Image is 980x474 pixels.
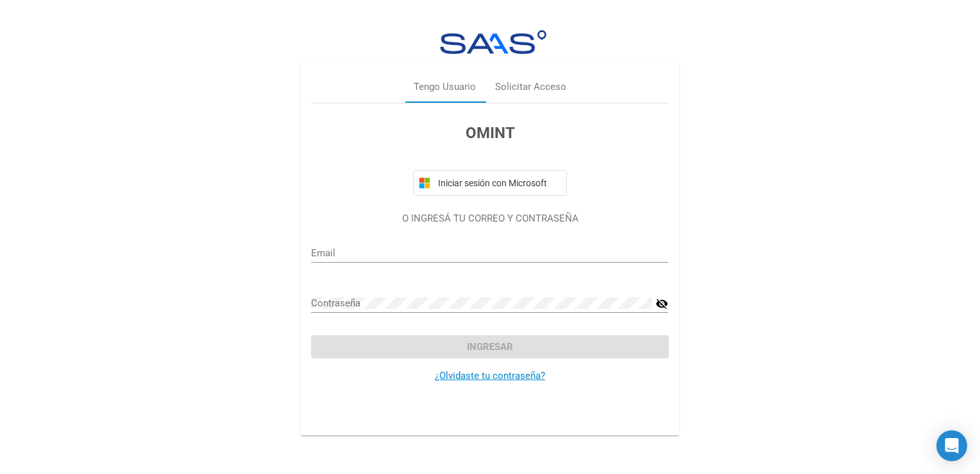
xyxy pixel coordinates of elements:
[435,178,561,188] span: Iniciar sesión con Microsoft
[495,80,566,95] div: Solicitar Acceso
[311,121,668,145] h3: OMINT
[413,170,567,196] button: Iniciar sesión con Microsoft
[655,296,668,312] mat-icon: visibility_off
[414,80,476,95] div: Tengo Usuario
[435,370,545,382] a: ¿Olvidaste tu contraseña?
[311,335,668,358] button: Ingresar
[936,430,967,461] div: Open Intercom Messenger
[467,341,513,353] span: Ingresar
[311,211,668,226] p: O INGRESÁ TU CORREO Y CONTRASEÑA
